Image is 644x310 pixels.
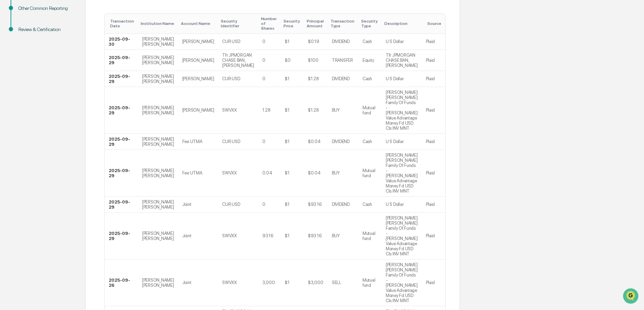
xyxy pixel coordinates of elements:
td: Fee UTMA [178,150,218,197]
p: How can we help? [7,14,124,25]
div: Mutual fund [363,278,378,288]
div: SELL [332,280,341,285]
td: Plaid [422,213,445,259]
div: BUY [332,108,340,113]
div: BUY [332,170,340,175]
div: U S Dollar [386,76,403,81]
button: Start new chat [116,54,124,62]
div: DIVIDEND [332,76,350,81]
td: 2025-09-29 [105,150,138,197]
div: Toggle SortBy [427,21,443,26]
td: Plaid [422,259,445,306]
iframe: Open customer support [622,287,641,306]
div: [PERSON_NAME] [PERSON_NAME] Family Of Funds - [PERSON_NAME] Value Advantage Money Fd USD Cls INV MNT [386,215,418,256]
div: 🗄️ [49,87,55,92]
a: Powered byPylon [48,115,82,121]
div: Cash [363,202,372,207]
div: $1 [285,170,289,175]
a: 🔎Data Lookup [4,96,46,109]
div: Other Common Reporting [18,5,74,12]
div: Toggle SortBy [283,19,301,28]
div: $93.16 [308,233,321,238]
td: Plaid [422,134,445,150]
div: SWVXX [222,108,237,113]
td: Plaid [422,197,445,213]
td: 2025-09-29 [105,87,138,134]
div: $1.28 [308,108,319,113]
td: Fee UTMA [178,134,218,150]
div: Tfr JPMORGAN CHASE BAN, [PERSON_NAME] [386,53,418,68]
div: Mutual fund [363,231,378,241]
div: $1 [285,280,289,285]
div: $1 [285,202,289,207]
div: [PERSON_NAME] [PERSON_NAME] Family Of Funds - [PERSON_NAME] Value Advantage Money Fd USD Cls INV MNT [386,153,418,194]
div: CUR:USD [222,202,240,207]
div: SWVXX [222,170,237,175]
div: Start new chat [23,52,112,59]
div: $1 [285,139,289,144]
div: SWVXX [222,233,237,238]
div: [PERSON_NAME] [PERSON_NAME] Family Of Funds - [PERSON_NAME] Value Advantage Money Fd USD Cls INV MNT [386,90,418,131]
div: Cash [363,39,372,44]
div: 3,000 [262,280,275,285]
div: $93.16 [308,202,321,207]
div: U S Dollar [386,139,403,144]
div: [PERSON_NAME] [PERSON_NAME] [142,137,174,147]
div: 1.28 [262,108,271,113]
div: $1 [285,39,289,44]
div: [PERSON_NAME] [PERSON_NAME] [142,55,174,65]
span: Pylon [68,116,82,121]
img: 1746055101610-c473b297-6a78-478c-a979-82029cc54cd1 [7,52,19,65]
div: CUR:USD [222,39,240,44]
span: Data Lookup [14,99,43,106]
div: Toggle SortBy [384,21,419,26]
div: $0.19 [308,39,319,44]
td: Joint [178,197,218,213]
div: 0 [262,58,265,63]
span: Preclearance [14,86,44,93]
div: 🔎 [7,100,12,105]
div: $1.28 [308,76,319,81]
td: 2025-09-29 [105,71,138,87]
div: [PERSON_NAME] [PERSON_NAME] [142,231,174,241]
div: We're available if you need us! [23,59,86,65]
td: 2025-09-29 [105,50,138,71]
div: Toggle SortBy [110,19,135,28]
td: Joint [178,213,218,259]
div: $100 [308,58,319,63]
div: Toggle SortBy [331,19,356,28]
div: 0 [262,39,265,44]
div: Equity [363,58,374,63]
div: $1 [285,233,289,238]
div: DIVIDEND [332,39,350,44]
div: Review & Certification [18,26,74,33]
div: 0.04 [262,170,272,175]
td: Plaid [422,50,445,71]
td: [PERSON_NAME] [178,50,218,71]
td: 2025-09-29 [105,134,138,150]
td: [PERSON_NAME] [178,87,218,134]
div: Cash [363,139,372,144]
div: BUY [332,233,340,238]
div: CUR:USD [222,139,240,144]
div: SWVXX [222,280,237,285]
div: CUR:USD [222,76,240,81]
a: 🖐️Preclearance [4,83,47,96]
td: 2025-09-29 [105,197,138,213]
div: $0 [285,58,290,63]
td: 2025-09-29 [105,213,138,259]
div: DIVIDEND [332,202,350,207]
td: [PERSON_NAME] [178,71,218,87]
div: Toggle SortBy [181,21,216,26]
td: 2025-09-26 [105,259,138,306]
div: [PERSON_NAME] [PERSON_NAME] Family Of Funds - [PERSON_NAME] Value Advantage Money Fd USD Cls INV MNT [386,262,418,303]
td: Plaid [422,150,445,197]
div: 0 [262,76,265,81]
div: 0 [262,202,265,207]
td: 2025-09-30 [105,34,138,50]
div: $1 [285,108,289,113]
div: DIVIDEND [332,139,350,144]
div: Mutual fund [363,105,378,115]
